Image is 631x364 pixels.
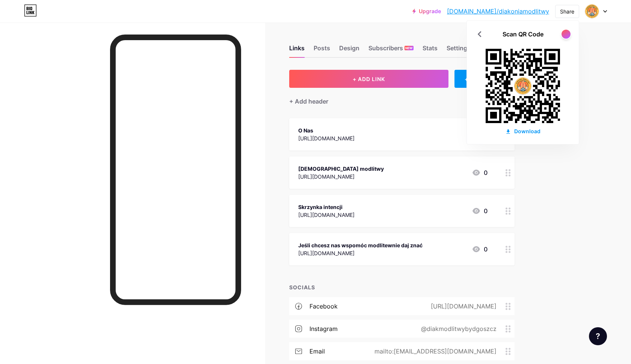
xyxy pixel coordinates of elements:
[298,249,423,257] div: [URL][DOMAIN_NAME]
[289,283,515,291] div: SOCIALS
[560,8,574,15] div: Share
[472,168,488,177] div: 0
[289,44,305,57] div: Links
[362,347,506,356] div: mailto:[EMAIL_ADDRESS][DOMAIN_NAME]
[298,241,423,249] div: Jeśli chcesz nas wspomóc modlitewnie daj znać
[298,134,355,142] div: [URL][DOMAIN_NAME]
[289,70,449,88] button: + ADD LINK
[314,44,330,57] div: Posts
[298,211,355,219] div: [URL][DOMAIN_NAME]
[368,44,414,57] div: Subscribers
[309,347,325,356] div: email
[405,46,412,50] span: NEW
[505,127,540,135] div: Download
[585,4,599,18] img: diakoniamodlitwy
[454,70,514,88] div: + ADD EMBED
[423,44,438,57] div: Stats
[309,302,338,311] div: facebook
[289,97,328,106] div: + Add header
[298,173,384,180] div: [URL][DOMAIN_NAME]
[447,7,549,16] a: [DOMAIN_NAME]/diakoniamodlitwy
[353,76,385,82] span: + ADD LINK
[447,44,471,57] div: Settings
[298,165,384,173] div: [DEMOGRAPHIC_DATA] modlitwy
[298,126,355,134] div: O Nas
[503,30,543,39] div: Scan QR Code
[472,206,488,215] div: 0
[339,44,359,57] div: Design
[412,8,441,14] a: Upgrade
[309,324,338,333] div: instagram
[419,302,506,311] div: [URL][DOMAIN_NAME]
[472,245,488,254] div: 0
[298,203,355,211] div: Skrzynka intencji
[409,324,506,333] div: @diakmodlitwybydgoszcz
